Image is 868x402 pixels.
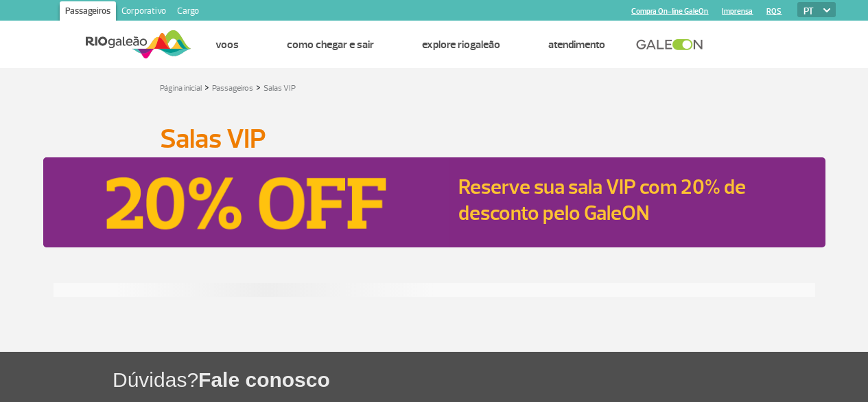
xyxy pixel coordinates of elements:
a: > [204,79,209,95]
a: Passageiros [60,1,116,23]
h1: Dúvidas? [113,366,868,394]
span: Fale conosco [198,368,330,391]
a: Imprensa [722,7,753,16]
a: Passageiros [212,83,253,93]
a: Explore RIOgaleão [422,38,500,52]
a: > [256,79,261,95]
a: Compra On-line GaleOn [631,7,708,16]
img: Reserve sua sala VIP com 20% de desconto pelo GaleON [43,157,450,247]
a: Como chegar e sair [287,38,374,52]
a: RQS [766,7,782,16]
a: Página inicial [160,83,202,93]
a: Atendimento [548,38,605,52]
a: Cargo [172,1,204,23]
a: Reserve sua sala VIP com 20% de desconto pelo GaleON [458,174,746,226]
a: Voos [215,38,239,52]
a: Salas VIP [263,83,296,93]
a: Corporativo [116,1,172,23]
h1: Salas VIP [160,127,709,150]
